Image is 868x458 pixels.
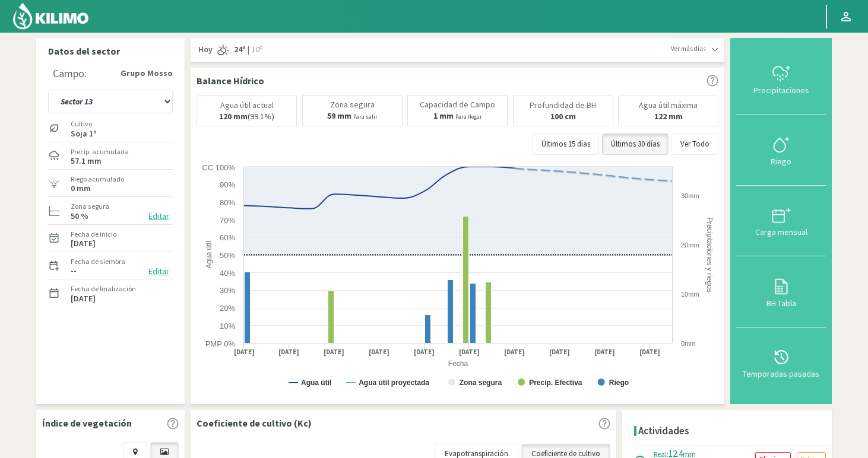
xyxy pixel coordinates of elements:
[71,130,97,138] label: Soja 1º
[740,370,822,378] div: Temporadas pasadas
[705,217,714,292] text: Precipitaciones y riegos
[671,44,706,54] span: Ver más días
[327,110,351,121] b: 59 mm
[205,241,213,269] text: Agua útil
[654,111,683,122] b: 122 mm
[550,111,576,122] b: 100 cm
[740,157,822,166] div: Riego
[220,251,235,260] text: 50%
[220,233,235,242] text: 60%
[671,133,718,155] button: Ver Todo
[220,286,235,295] text: 30%
[740,299,822,307] div: BH Tabla
[234,44,246,55] strong: 24º
[448,360,468,368] text: Fecha
[549,348,570,357] text: [DATE]
[330,100,375,109] p: Zona segura
[197,44,213,56] span: Hoy
[71,212,88,220] label: 50 %
[71,157,102,165] label: 57.1 mm
[220,180,235,189] text: 90%
[681,291,699,298] text: 10mm
[205,339,236,348] text: PMP 0%
[504,348,525,357] text: [DATE]
[220,304,235,313] text: 20%
[681,340,695,347] text: 0mm
[53,68,87,79] div: Campo:
[71,256,125,267] label: Fecha de siembra
[609,379,629,387] text: Riego
[459,348,480,357] text: [DATE]
[736,114,826,185] button: Riego
[249,44,262,56] span: 10º
[301,379,331,387] text: Agua útil
[219,112,274,121] p: (99.1%)
[219,111,248,122] b: 120 mm
[414,348,435,357] text: [DATE]
[359,379,429,387] text: Agua útil proyectada
[220,269,235,278] text: 40%
[639,101,698,110] p: Agua útil máxima
[71,119,97,129] label: Cultivo
[433,110,454,121] b: 1 mm
[740,228,822,236] div: Carga mensual
[42,416,132,430] p: Índice de vegetación
[420,100,495,109] p: Capacidad de Campo
[736,186,826,256] button: Carga mensual
[145,265,173,278] button: Editar
[639,348,660,357] text: [DATE]
[530,101,596,110] p: Profundidad de BH
[71,185,91,192] label: 0 mm
[71,295,96,303] label: [DATE]
[638,425,689,437] h4: Actividades
[197,416,312,430] p: Coeficiente de cultivo (Kc)
[71,240,96,247] label: [DATE]
[278,348,299,357] text: [DATE]
[736,256,826,327] button: BH Tabla
[681,192,699,199] text: 30mm
[71,229,116,240] label: Fecha de inicio
[202,163,235,172] text: CC 100%
[533,133,599,155] button: Últimos 15 días
[220,198,235,207] text: 80%
[71,201,109,212] label: Zona segura
[71,267,77,275] label: --
[455,113,482,120] small: Para llegar
[220,322,235,330] text: 10%
[529,379,582,387] text: Precip. Efectiva
[369,348,389,357] text: [DATE]
[71,174,124,185] label: Riego acumulado
[71,284,136,294] label: Fecha de finalización
[460,379,502,387] text: Zona segura
[48,44,173,58] p: Datos del sector
[121,67,173,79] strong: Grupo Mosso
[197,74,264,88] p: Balance Hídrico
[71,147,129,157] label: Precip. acumulada
[248,44,249,56] span: |
[602,133,669,155] button: Últimos 30 días
[145,209,173,223] button: Editar
[12,2,90,30] img: Kilimo
[594,348,615,357] text: [DATE]
[220,216,235,225] text: 70%
[740,86,822,94] div: Precipitaciones
[353,113,378,120] small: Para salir
[681,241,699,249] text: 20mm
[736,327,826,398] button: Temporadas pasadas
[220,101,274,110] p: Agua útil actual
[324,348,344,357] text: [DATE]
[234,348,255,357] text: [DATE]
[736,44,826,114] button: Precipitaciones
